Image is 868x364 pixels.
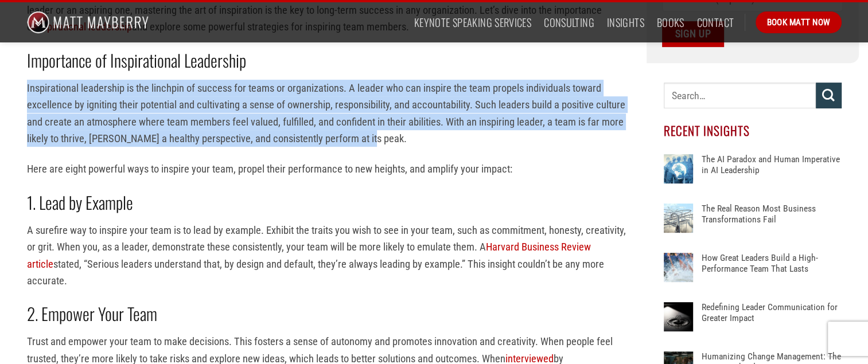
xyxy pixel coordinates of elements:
a: Insights [607,12,644,33]
a: Contact [697,12,734,33]
a: Redefining Leader Communication for Greater Impact [702,302,841,336]
a: How Great Leaders Build a High-Performance Team That Lasts [702,253,841,287]
p: Inspirational leadership is the linchpin of success for teams or organizations. A leader who can ... [27,80,629,147]
strong: Importance of Inspirational Leadership [27,48,246,73]
a: The Real Reason Most Business Transformations Fail [702,203,841,238]
input: Search… [664,83,816,108]
img: Matt Mayberry [27,2,149,42]
button: Submit [816,83,842,108]
p: A surefire way to inspire your team is to lead by example. Exhibit the traits you wish to see in ... [27,222,629,289]
a: Consulting [544,12,594,33]
a: Books [657,12,684,33]
a: The AI Paradox and Human Imperative in AI Leadership [702,154,841,189]
a: Keynote Speaking Services [414,12,531,33]
span: Recent Insights [664,122,750,139]
a: Book Matt Now [756,11,841,33]
a: Harvard Business Review article [27,241,591,269]
strong: 1. Lead by Example [27,190,133,215]
span: Book Matt Now [766,15,830,29]
strong: 2. Empower Your Team [27,301,157,326]
p: Here are eight powerful ways to inspire your team, propel their performance to new heights, and a... [27,161,629,177]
